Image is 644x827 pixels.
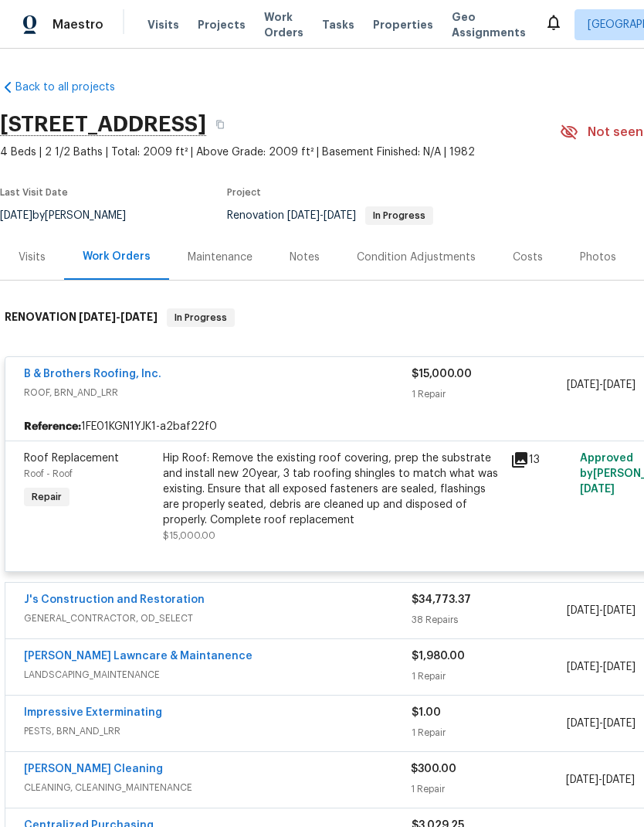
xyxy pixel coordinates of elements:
span: [DATE] [567,379,599,390]
span: In Progress [168,310,233,325]
span: $34,773.37 [412,594,471,605]
span: - [287,210,356,221]
span: [DATE] [566,774,598,785]
span: In Progress [367,211,432,220]
span: $1.00 [412,707,441,718]
span: [DATE] [603,662,636,672]
h6: RENOVATION [5,308,158,327]
span: [DATE] [603,718,636,729]
div: Visits [19,250,46,265]
span: Maestro [53,17,103,32]
span: Roof Replacement [24,453,119,464]
div: 1 Repair [412,669,567,684]
span: Project [227,188,261,197]
span: $300.00 [411,764,456,774]
span: Projects [198,17,246,32]
div: 38 Repairs [412,612,567,628]
div: Notes [290,250,320,265]
b: Reference: [24,419,81,434]
span: Tasks [322,19,354,30]
span: [DATE] [79,311,116,322]
span: Roof - Roof [24,469,73,478]
span: [DATE] [567,605,599,616]
span: [DATE] [324,210,356,221]
div: Hip Roof: Remove the existing roof covering, prep the substrate and install new 20year, 3 tab roo... [163,451,501,528]
span: [DATE] [567,662,599,672]
span: Properties [373,17,433,32]
span: Renovation [227,210,433,221]
span: $1,980.00 [412,651,465,662]
button: Copy Address [206,111,234,138]
span: - [79,311,158,322]
span: LANDSCAPING_MAINTENANCE [24,667,412,682]
div: Condition Adjustments [357,250,476,265]
div: 1 Repair [412,386,567,402]
a: Impressive Exterminating [24,707,162,718]
span: - [567,377,636,393]
span: [DATE] [603,605,636,616]
span: [DATE] [603,379,636,390]
span: - [567,603,636,618]
span: Geo Assignments [452,9,526,40]
span: $15,000.00 [412,369,472,379]
span: [DATE] [567,718,599,729]
a: [PERSON_NAME] Cleaning [24,764,163,774]
span: Visits [147,17,179,32]
span: [DATE] [120,311,158,322]
div: 1 Repair [412,725,567,740]
div: 13 [510,451,571,469]
div: 1 Repair [411,781,565,797]
a: J's Construction and Restoration [24,594,205,605]
div: Maintenance [188,250,253,265]
span: PESTS, BRN_AND_LRR [24,723,412,739]
div: Costs [513,250,543,265]
span: [DATE] [580,484,615,495]
span: - [566,772,635,788]
span: - [567,659,636,675]
span: - [567,716,636,731]
a: [PERSON_NAME] Lawncare & Maintanence [24,651,253,662]
span: ROOF, BRN_AND_LRR [24,385,412,400]
span: CLEANING, CLEANING_MAINTENANCE [24,780,411,795]
span: Work Orders [264,9,303,40]
span: $15,000.00 [163,531,215,540]
div: Photos [580,250,616,265]
span: GENERAL_CONTRACTOR, OD_SELECT [24,611,412,626]
span: Repair [25,489,68,505]
a: B & Brothers Roofing, Inc. [24,369,161,379]
span: [DATE] [602,774,635,785]
div: Work Orders [83,249,151,264]
span: [DATE] [287,210,320,221]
